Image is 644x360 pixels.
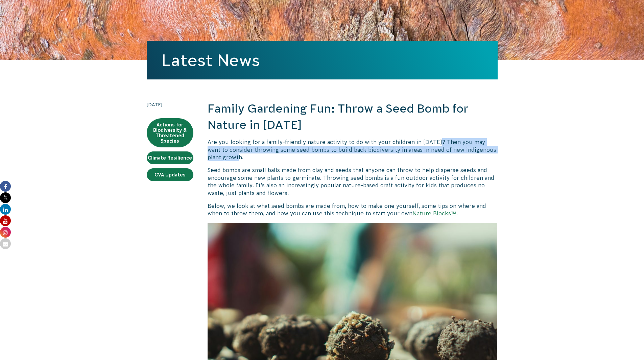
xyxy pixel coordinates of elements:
p: Seed bombs are small balls made from clay and seeds that anyone can throw to help disperse seeds ... [208,166,498,197]
time: [DATE] [147,101,193,108]
a: Latest News [162,51,260,69]
a: Climate Resilience [147,151,193,164]
p: Below, we look at what seed bombs are made from, how to make one yourself, some tips on where and... [208,202,498,217]
a: CVA Updates [147,168,193,181]
a: Actions for Biodiversity & Threatened Species [147,118,193,147]
h2: Family Gardening Fun: Throw a Seed Bomb for Nature in [DATE] [208,101,498,133]
p: Are you looking for a family-friendly nature activity to do with your children in [DATE]? Then yo... [208,138,498,161]
a: Nature Blocks™ [412,210,456,216]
